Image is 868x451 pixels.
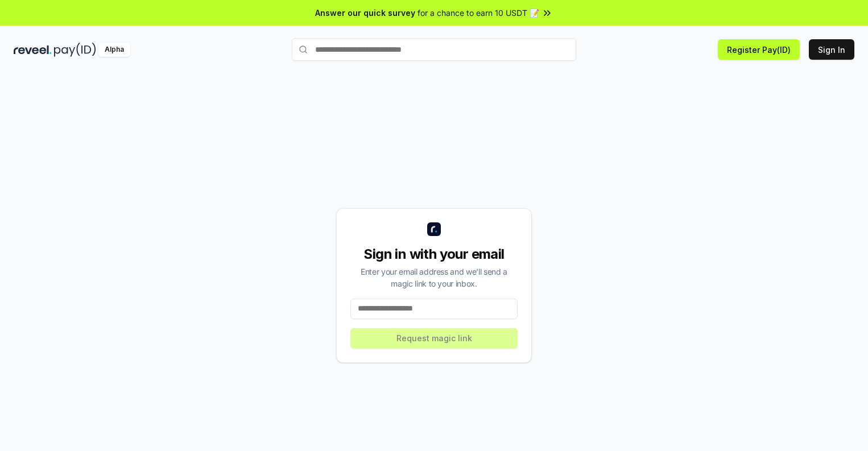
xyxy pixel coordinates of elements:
div: Sign in with your email [350,245,518,263]
img: pay_id [54,43,96,57]
div: Alpha [98,43,130,57]
button: Sign In [809,39,854,60]
img: reveel_dark [14,43,52,57]
span: Answer our quick survey [315,7,415,19]
span: for a chance to earn 10 USDT 📝 [418,7,539,19]
button: Register Pay(ID) [718,39,800,60]
div: Enter your email address and we’ll send a magic link to your inbox. [350,266,518,289]
img: logo_small [427,222,441,236]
